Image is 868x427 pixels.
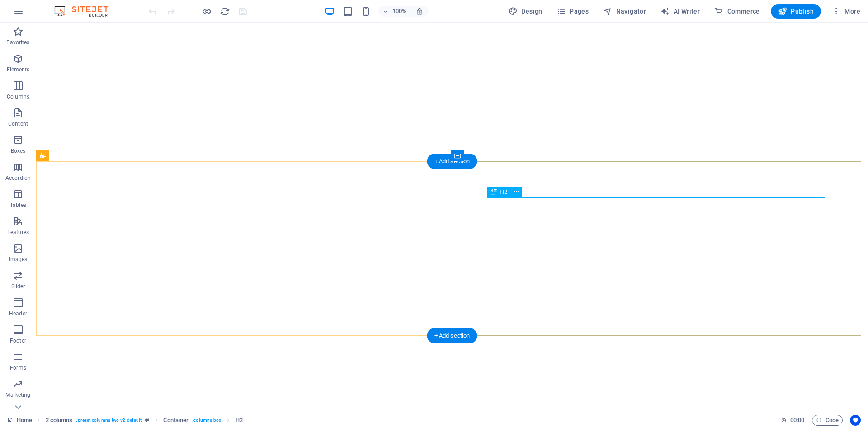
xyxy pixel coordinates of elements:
p: Columns [7,93,29,100]
button: reload [219,6,230,17]
button: Click here to leave preview mode and continue editing [201,6,212,17]
p: Features [7,229,29,236]
button: Publish [771,4,821,19]
span: More [832,7,860,16]
span: Design [509,7,542,16]
span: Click to select. Double-click to edit [163,415,189,426]
p: Footer [10,337,26,344]
button: Usercentrics [850,415,861,426]
button: Navigator [599,4,650,19]
button: 100% [378,6,410,17]
button: Pages [553,4,592,19]
span: AI Writer [660,7,700,16]
p: Marketing [5,391,30,399]
button: Design [505,4,546,19]
button: Code [812,415,843,426]
p: Header [9,310,27,317]
div: Design (Ctrl+Alt+Y) [505,4,546,19]
button: Commerce [711,4,764,19]
span: Publish [778,7,814,16]
span: Code [816,415,839,426]
p: Favorites [6,39,29,46]
a: Click to cancel selection. Double-click to open Pages [7,415,32,426]
div: + Add section [427,154,477,169]
p: Content [8,120,28,127]
p: Slider [11,283,25,290]
span: : [797,417,798,423]
p: Forms [10,364,26,371]
p: Images [9,256,28,263]
div: + Add section [427,328,477,343]
span: Pages [557,7,589,16]
i: This element is a customizable preset [145,418,149,422]
button: AI Writer [657,4,703,19]
span: . columns-box [192,415,221,426]
span: H2 [500,189,507,195]
p: Tables [10,202,26,209]
h6: Session time [781,415,805,426]
button: More [828,4,864,19]
span: Navigator [603,7,646,16]
p: Elements [7,66,30,73]
span: Click to select. Double-click to edit [46,415,73,426]
p: Boxes [11,147,26,155]
i: On resize automatically adjust zoom level to fit chosen device. [415,7,424,15]
span: Commerce [714,7,760,16]
span: 00 00 [790,415,804,426]
nav: breadcrumb [46,415,243,426]
h6: 100% [392,6,406,17]
span: . preset-columns-two-v2-default [76,415,142,426]
i: Reload page [220,6,230,17]
span: Click to select. Double-click to edit [236,415,243,426]
img: Editor Logo [52,6,120,17]
p: Accordion [5,174,31,182]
